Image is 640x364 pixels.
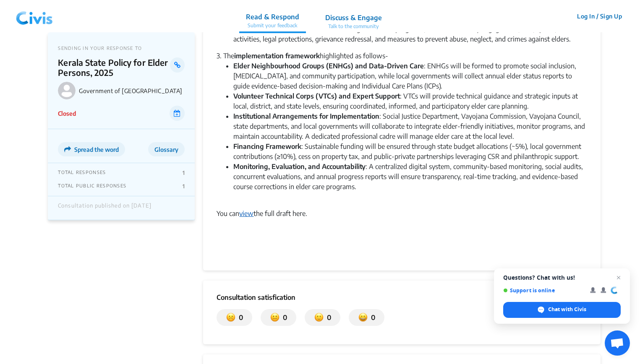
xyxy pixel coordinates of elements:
strong: implementation framework [234,52,320,60]
span: Support is online [503,287,584,294]
button: Glossary [148,142,185,156]
span: Close chat [614,273,624,283]
img: Government of Kerala logo [58,82,76,99]
p: Closed [58,109,76,118]
li: : A centralized digital system, community-based monitoring, social audits, concurrent evaluations... [233,161,587,202]
img: somewhat_dissatisfied.svg [270,312,280,322]
div: 3. The highlighted as follows- [217,51,587,61]
li: : ENHGs will be formed to promote social inclusion, [MEDICAL_DATA], and community participation, ... [233,61,587,91]
p: TOTAL PUBLIC RESPONSES [58,183,126,190]
div: Consultation published on [DATE] [58,203,151,213]
div: Open chat [605,330,630,356]
p: Consultation satisfication [217,292,587,302]
p: TOTAL RESPONSES [58,169,106,176]
span: Glossary [154,146,178,153]
p: 0 [235,312,243,322]
p: Kerala State Policy for Elder Persons, 2025 [58,57,170,78]
p: 1 [183,183,185,190]
strong: Financing Framework [233,142,301,151]
span: Spread the word [74,146,119,153]
div: You can the full draft here. [217,208,587,218]
li: : Social Justice Department, Vayojana Commission, Vayojana Council, state departments, and local ... [233,111,587,141]
p: 0 [368,312,375,322]
p: 1 [183,169,185,176]
span: Chat with Civis [548,306,586,313]
img: somewhat_satisfied.svg [314,312,324,322]
strong: Volunteer Technical Corps (VTCs) and Expert Support [233,92,400,100]
li: : Intergenerational programs, active community engagement, arts, sports, leisure activities, lega... [233,24,587,44]
img: dissatisfied.svg [226,312,235,322]
strong: Elder Neighbourhood Groups (ENHGs) and Data-Driven Care [233,62,424,70]
img: satisfied.svg [358,312,368,322]
li: : Sustainable funding will be ensured through state budget allocations (~5%), local government co... [233,141,587,161]
span: Questions? Chat with us! [503,274,621,281]
strong: Institutional Arrangements for Implementation [233,112,379,120]
p: Read & Respond [246,12,299,22]
li: : VTCs will provide technical guidance and strategic inputs at local, district, and state levels,... [233,91,587,111]
strong: Monitoring, Evaluation, and Accountability [233,162,366,171]
a: view [239,209,253,218]
div: Chat with Civis [503,302,621,318]
p: Discuss & Engage [325,13,382,23]
p: SENDING IN YOUR RESPONSE TO [58,45,185,51]
p: Submit your feedback [246,22,299,29]
p: Talk to the community [325,23,382,30]
img: navlogo.png [13,4,56,29]
p: 0 [324,312,331,322]
button: Log In / Sign Up [572,10,627,23]
p: 0 [280,312,287,322]
p: Government of [GEOGRAPHIC_DATA] [79,87,185,94]
button: Spread the word [58,142,125,156]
